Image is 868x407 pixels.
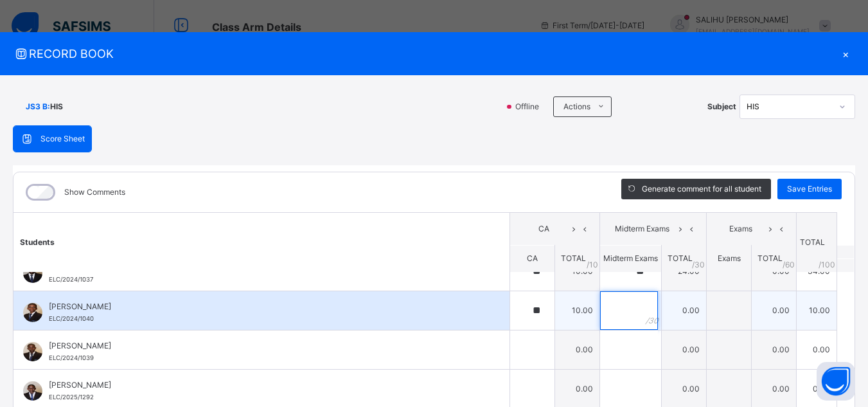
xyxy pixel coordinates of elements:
span: [PERSON_NAME] [49,379,481,391]
div: × [836,45,855,62]
span: Students [20,237,55,246]
td: 10.00 [555,291,600,330]
img: ELC_2024_1039.png [23,342,42,361]
td: 10.00 [797,291,837,330]
span: ELC/2024/1040 [49,315,94,322]
td: 0.00 [797,330,837,369]
span: Offline [514,101,547,113]
span: [PERSON_NAME] [49,340,481,352]
span: /100 [819,258,835,270]
td: 0.00 [555,330,600,369]
span: TOTAL [668,253,693,263]
button: Open asap [817,362,855,401]
td: 0.00 [662,291,707,330]
span: ELC/2025/1292 [49,393,94,401]
span: Actions [563,101,590,113]
span: / 10 [587,258,598,270]
td: 0.00 [662,330,707,369]
td: 0.00 [752,291,797,330]
div: HIS [747,101,831,113]
span: ELC/2024/1037 [49,276,93,283]
span: HIS [50,101,63,113]
span: / 30 [692,258,705,270]
span: Exams [718,253,741,263]
span: JS3 B : [26,101,50,113]
span: CA [527,253,538,263]
img: ELC_2025_1292.png [23,381,42,401]
span: TOTAL [561,253,586,263]
span: Save Entries [787,183,832,195]
th: TOTAL [797,212,837,272]
span: CA [520,223,568,235]
img: ELC_2024_1040.png [23,303,42,322]
span: Score Sheet [40,133,85,145]
span: / 60 [783,258,795,270]
span: Subject [707,101,736,113]
span: RECORD BOOK [13,45,836,62]
span: Midterm Exams [603,253,658,263]
span: [PERSON_NAME] [49,301,481,312]
span: TOTAL [757,253,783,263]
span: Generate comment for all student [642,183,761,195]
span: ELC/2024/1039 [49,354,94,361]
td: 0.00 [752,330,797,369]
img: ELC_2024_1037.png [23,264,42,283]
span: Midterm Exams [610,223,675,235]
span: Exams [716,223,765,235]
label: Show Comments [64,186,125,198]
